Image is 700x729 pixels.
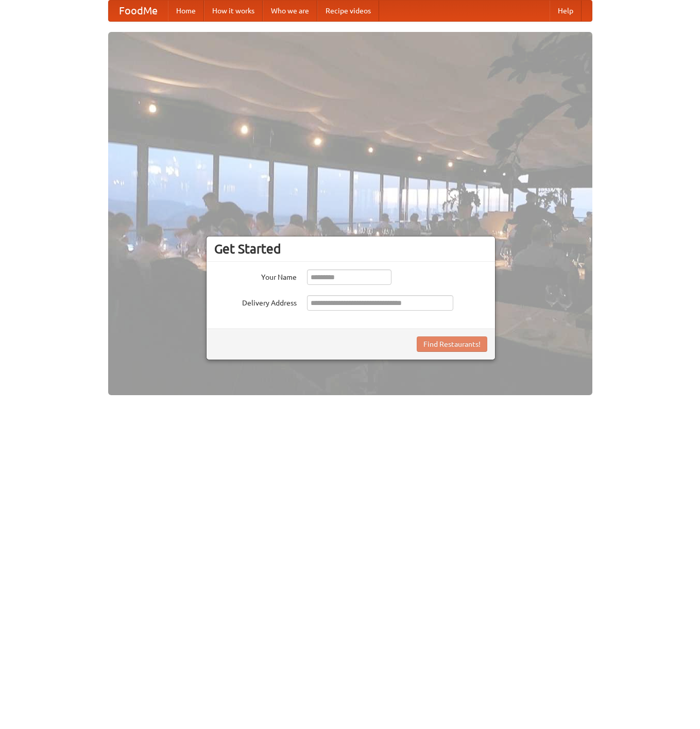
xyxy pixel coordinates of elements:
[214,295,297,308] label: Delivery Address
[550,1,582,21] a: Help
[204,1,263,21] a: How it works
[168,1,204,21] a: Home
[214,269,297,282] label: Your Name
[109,1,168,21] a: FoodMe
[214,241,487,257] h3: Get Started
[417,336,487,352] button: Find Restaurants!
[263,1,317,21] a: Who we are
[317,1,379,21] a: Recipe videos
